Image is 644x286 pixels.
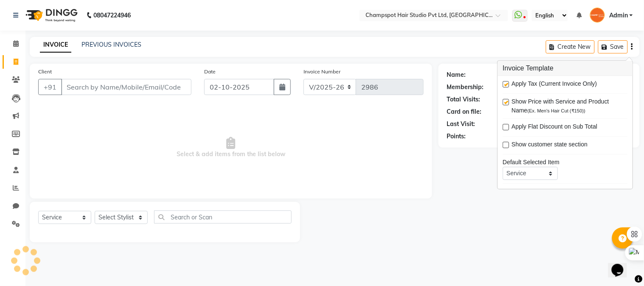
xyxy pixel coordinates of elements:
label: Client [38,68,52,76]
label: Font Size [3,51,29,59]
div: Card on file: [447,107,482,116]
label: Date [204,68,216,76]
input: Search or Scan [154,210,292,224]
h3: Style [3,27,124,36]
a: Back to Top [13,11,46,18]
div: Name: [447,70,466,79]
span: Select & add items from the list below [38,105,424,190]
a: PREVIOUS INVOICES [82,41,141,48]
div: Points: [447,132,466,141]
img: Admin [590,8,605,22]
span: (Ex. Men's Hair Cut (₹150)) [528,108,586,113]
iframe: chat widget [608,252,636,278]
a: INVOICE [40,37,71,53]
span: Show customer state section [512,140,588,151]
span: Admin [609,11,628,20]
div: Outline [3,3,124,11]
span: Apply Flat Discount on Sub Total [512,122,597,133]
div: Total Visits: [447,95,481,104]
input: Search by Name/Mobile/Email/Code [61,79,191,95]
div: Membership: [447,83,484,92]
h3: Invoice Template [498,61,633,76]
span: Show Price with Service and Product Name [512,97,621,115]
b: 08047224946 [93,3,131,27]
img: logo [22,3,80,27]
label: Invoice Number [304,68,340,76]
button: Save [598,40,628,53]
div: Last Visit: [447,120,475,129]
button: +91 [38,79,62,95]
button: Create New [546,40,595,53]
span: 16 px [10,59,24,66]
span: Apply Tax (Current Invoice Only) [512,79,597,90]
div: Default Selected Item [503,158,627,167]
